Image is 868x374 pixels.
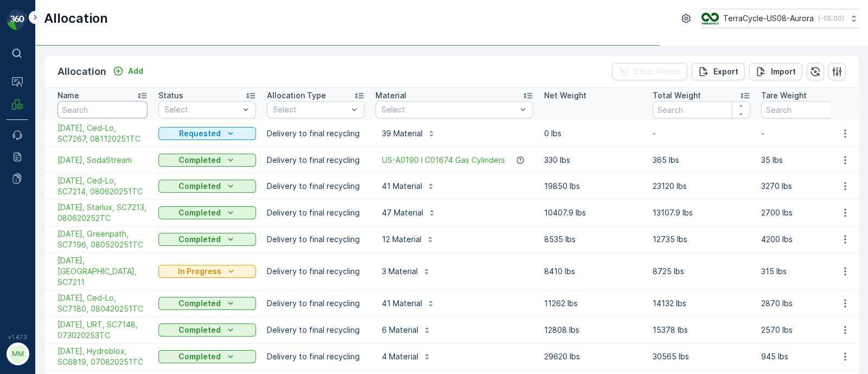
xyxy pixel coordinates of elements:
p: Select [273,104,348,115]
p: Status [158,90,183,101]
p: 6 Material [382,325,418,335]
a: 08/05/25, URT, SC7148, 073020253TC [58,319,148,341]
p: Allocation [44,10,108,27]
p: 41 Material [382,181,422,192]
p: 10407.9 lbs [544,207,642,218]
p: 30565 lbs [653,351,750,362]
p: 365 lbs [653,155,750,166]
span: [DATE], [GEOGRAPHIC_DATA], SC7211 [58,255,148,288]
button: Completed [158,206,256,219]
button: TerraCycle-US08-Aurora(-05:00) [701,9,859,28]
p: 0 lbs [544,128,642,139]
p: ⌘B [25,49,36,58]
button: Completed [158,324,256,337]
button: Completed [158,297,256,310]
div: MM [9,345,27,363]
a: 08/07/25, Greenpath, SC7196, 080520251TC [58,229,148,250]
button: Requested [158,127,256,140]
p: 29620 lbs [544,351,642,362]
button: 12 Material [375,231,441,248]
span: [DATE], Hydroblox, SC6819, 070820251TC [58,346,148,367]
p: Net Weight [544,90,586,101]
span: [DATE], Ced-Lo, SC7214, 080620251TC [58,175,148,197]
p: ( -05:00 ) [818,14,844,23]
button: Import [749,63,802,80]
p: 41 Material [382,298,422,309]
p: 12808 lbs [544,325,642,335]
td: Delivery to final recycling [261,147,370,173]
p: Import [771,66,796,77]
button: 4 Material [375,348,438,365]
p: - [761,128,859,139]
p: 945 lbs [761,351,859,362]
p: Name [58,90,79,101]
img: logo [7,9,28,30]
p: 315 lbs [761,266,859,277]
p: 2700 lbs [761,207,859,218]
p: 8410 lbs [544,266,642,277]
p: Completed [178,181,221,192]
p: Material [375,90,406,101]
p: MRF.US08 [34,348,72,359]
p: 35 lbs [761,155,859,166]
p: Select [381,104,516,115]
td: Delivery to final recycling [261,200,370,226]
span: [DATE], SodaStream [58,155,148,166]
a: 08/01/25, SodaStream [58,155,148,166]
input: Search [761,101,859,118]
p: Allocation [58,64,106,79]
p: 15378 lbs [653,325,750,335]
td: Delivery to final recycling [261,317,370,344]
span: [DATE], Ced-Lo, SC7267, 081120251TC [58,123,148,144]
p: 2570 lbs [761,325,859,335]
p: Allocation Type [267,90,326,101]
p: 13107.9 lbs [653,207,750,218]
img: image_ci7OI47.png [701,12,719,24]
button: Completed [158,233,256,246]
button: Completed [158,350,256,363]
span: [DATE], Ced-Lo, SC7180, 080420251TC [58,293,148,314]
button: 39 Material [375,125,442,142]
td: Delivery to final recycling [261,173,370,200]
a: 08/08/25, Ced-Lo, SC7214, 080620251TC [58,175,148,197]
a: 08/12/25, Ced-Lo, SC7267, 081120251TC [58,123,148,144]
p: 39 Material [382,128,423,139]
p: Requested [179,128,221,139]
p: 4200 lbs [761,234,859,245]
p: Export [713,66,738,77]
input: Search [58,101,148,118]
button: Add [108,65,148,78]
p: 3270 lbs [761,181,859,192]
p: 8535 lbs [544,234,642,245]
p: 330 lbs [544,155,642,166]
p: Completed [178,234,221,245]
p: 4 Material [382,351,418,362]
p: Total Weight [653,90,701,101]
p: Add [128,66,143,77]
input: Search [653,101,750,118]
p: 11262 lbs [544,298,642,309]
button: Completed [158,154,256,167]
p: 23120 lbs [653,181,750,192]
p: Completed [178,155,221,166]
p: 2870 lbs [761,298,859,309]
td: Delivery to final recycling [261,121,370,147]
a: 8/04/25, Hydroblox, SC6819, 070820251TC [58,346,148,367]
a: 08/08/25, Starlux, SC7213, 080620252TC [58,202,148,224]
p: 12 Material [382,234,422,245]
a: 08/06/25, Ced-Lo, SC7180, 080420251TC [58,293,148,314]
button: 41 Material [375,295,442,312]
p: Completed [178,325,221,335]
p: 14132 lbs [653,298,750,309]
a: US-A0190 I C01674 Gas Cylinders [382,155,505,166]
p: 47 Material [382,207,423,218]
p: Completed [178,298,221,309]
span: [DATE], URT, SC7148, 073020253TC [58,319,148,341]
button: In Progress [158,265,256,278]
button: Export [692,63,745,80]
p: - [653,128,750,139]
button: 3 Material [375,263,437,280]
button: 47 Material [375,204,443,221]
p: Completed [178,207,221,218]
